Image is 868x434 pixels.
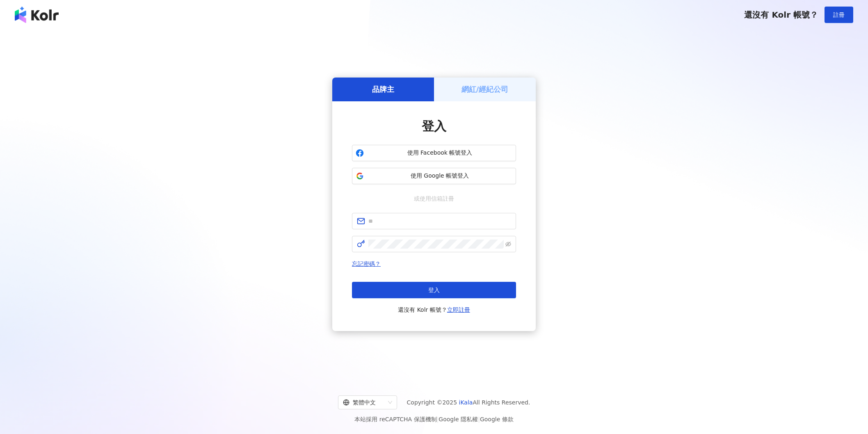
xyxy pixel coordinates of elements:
[447,306,470,313] a: 立即註冊
[744,10,818,20] span: 還沒有 Kolr 帳號？
[505,241,511,247] span: eye-invisible
[459,399,473,406] a: iKala
[408,194,460,203] span: 或使用信箱註冊
[428,287,440,293] span: 登入
[372,84,394,94] h5: 品牌主
[439,416,478,423] a: Google 隱私權
[833,11,845,18] span: 註冊
[367,172,512,180] span: 使用 Google 帳號登入
[343,396,385,409] div: 繁體中文
[407,397,530,407] span: Copyright © 2025 All Rights Reserved.
[422,119,446,133] span: 登入
[352,260,381,267] a: 忘記密碼？
[437,416,439,423] span: |
[398,305,470,315] span: 還沒有 Kolr 帳號？
[461,84,509,94] h5: 網紅/經紀公司
[825,7,853,23] button: 註冊
[367,149,512,157] span: 使用 Facebook 帳號登入
[15,7,59,23] img: logo
[352,282,516,298] button: 登入
[480,416,514,423] a: Google 條款
[478,416,480,423] span: |
[354,414,513,424] span: 本站採用 reCAPTCHA 保護機制
[352,168,516,184] button: 使用 Google 帳號登入
[352,145,516,161] button: 使用 Facebook 帳號登入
